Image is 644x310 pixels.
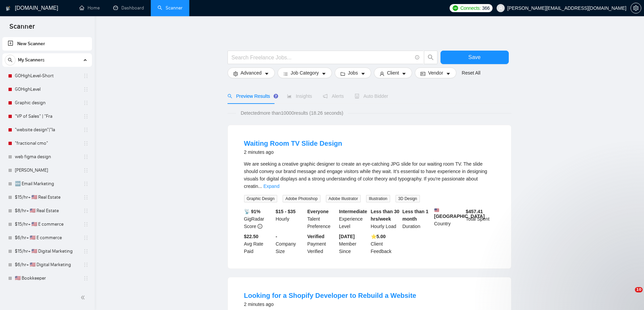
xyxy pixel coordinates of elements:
b: [GEOGRAPHIC_DATA] [434,208,485,219]
div: Hourly [274,208,306,230]
span: holder [83,114,89,119]
span: Preview Results [228,93,276,99]
a: Graphic design [15,96,79,110]
a: 🇺🇸 Bookkeeper [15,272,79,285]
span: Jobs [348,69,358,77]
span: holder [83,249,89,254]
button: search [424,51,437,64]
button: setting [630,3,641,13]
div: Payment Verified [306,233,338,255]
div: Member Since [338,233,369,255]
b: 📡 91% [244,209,261,214]
span: 3D Design [396,195,420,202]
button: search [5,55,16,65]
button: folderJobscaret-down [335,67,371,78]
span: folder [340,71,345,76]
input: Search Freelance Jobs... [232,53,412,62]
b: Verified [307,234,325,239]
div: Company Size [274,233,306,255]
a: 🆕 Email Marketing [15,177,79,191]
a: New Scanner [8,37,87,51]
span: holder [83,262,89,267]
span: Auto Bidder [355,93,388,99]
a: "website design"|"la [15,123,79,137]
span: ... [258,184,262,189]
span: We are seeking a creative graphic designer to create an eye-catching JPG slide for our waiting ro... [244,161,487,189]
span: 10 [635,287,643,292]
div: 2 minutes ago [244,300,416,308]
span: holder [83,100,89,106]
span: Advanced [241,69,262,77]
span: double-left [80,294,87,301]
span: holder [83,127,89,133]
a: searchScanner [158,5,183,11]
b: Intermediate [339,209,367,214]
span: Client [387,69,399,77]
span: Save [468,53,480,61]
div: Avg Rate Paid [243,233,275,255]
div: Duration [401,208,433,230]
span: holder [83,73,89,79]
span: info-circle [415,55,420,60]
a: $15/hr+ 🇺🇸 E commerce [15,218,79,231]
span: 366 [482,4,490,12]
span: holder [83,154,89,160]
a: $6/hr+ 🇺🇸 Digital Marketing [15,258,79,272]
span: Connects: [460,4,481,12]
span: area-chart [287,94,292,98]
span: holder [83,195,89,200]
div: GigRadar Score [243,208,275,230]
a: web figma design [15,150,79,164]
div: Experience Level [338,208,369,230]
span: Scanner [4,22,40,36]
a: $15/hr+ 🇺🇸 Digital Marketing [15,245,79,258]
a: Looking for a Shopify Developer to Rebuild a Website [244,292,416,299]
a: $6/hr+ 🇺🇸 E commerce [15,231,79,245]
span: holder [83,141,89,146]
div: We are seeking a creative graphic designer to create an eye-catching JPG slide for our waiting ro... [244,160,495,190]
span: Illustration [366,195,390,202]
span: caret-down [264,71,269,76]
span: Adobe Photoshop [283,195,320,202]
span: user [380,71,384,76]
a: "VP of Sales" | "Fra [15,110,79,123]
div: Country [433,208,464,230]
div: 2 minutes ago [244,148,342,156]
span: search [228,94,232,98]
span: holder [83,87,89,92]
span: holder [83,235,89,241]
li: New Scanner [2,37,92,51]
div: Talent Preference [306,208,338,230]
b: $22.50 [244,234,259,239]
img: upwork-logo.png [453,5,458,11]
span: search [424,54,437,60]
span: robot [355,94,359,98]
a: homeHome [79,5,100,11]
b: $ 457.41 [466,209,483,214]
button: settingAdvancedcaret-down [228,67,275,78]
span: Vendor [428,69,443,77]
img: logo [6,3,10,14]
span: holder [83,222,89,227]
button: idcardVendorcaret-down [415,67,456,78]
div: Client Feedback [369,233,401,255]
a: $8/hr+ 🇺🇸 Real Estate [15,204,79,218]
b: [DATE] [339,234,355,239]
a: "fractional cmo" [15,137,79,150]
b: $15 - $35 [276,209,295,214]
b: Less than 1 month [402,209,428,222]
button: userClientcaret-down [374,67,412,78]
b: Less than 30 hrs/week [371,209,400,222]
span: holder [83,208,89,214]
a: --- [15,285,79,299]
span: Insights [287,93,312,99]
span: caret-down [446,71,451,76]
a: GOHighLevel-Short [15,69,79,83]
a: [PERSON_NAME] [15,164,79,177]
a: $15/hr+ 🇺🇸 Real Estate [15,191,79,204]
span: notification [323,94,328,98]
b: - [276,234,277,239]
span: Adobe Illustrator [326,195,361,202]
span: Detected more than 10000 results (18.26 seconds) [236,109,348,117]
b: Everyone [307,209,329,214]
